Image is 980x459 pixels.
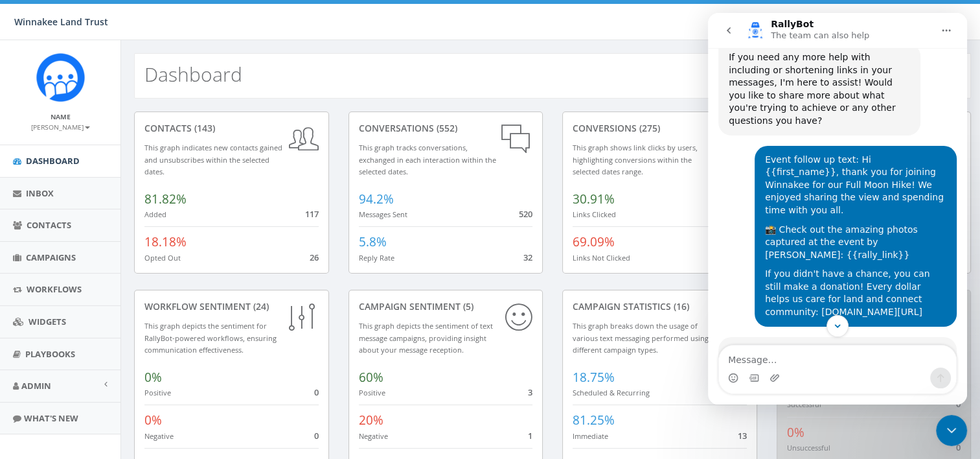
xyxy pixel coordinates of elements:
[359,412,383,429] span: 20%
[787,424,804,441] span: 0%
[36,53,85,102] img: Rally_Corp_Icon.png
[359,122,533,135] div: conversations
[359,209,407,219] small: Messages Sent
[528,430,532,441] span: 1
[144,253,181,263] small: Opted Out
[14,16,108,28] span: Winnakee Land Trust
[671,300,689,312] span: (16)
[573,369,615,386] span: 18.75%
[25,348,75,360] span: Playbooks
[24,412,78,424] span: What's New
[573,300,747,313] div: Campaign Statistics
[956,441,961,453] span: 0
[26,155,80,167] span: Dashboard
[144,209,166,219] small: Added
[434,122,457,134] span: (552)
[359,191,394,207] span: 94.2%
[26,252,76,263] span: Campaigns
[573,321,709,355] small: This graph breaks down the usage of various text messaging performed using different campaign types.
[573,122,747,135] div: conversions
[359,388,385,397] small: Positive
[310,252,319,263] span: 26
[31,121,90,132] a: [PERSON_NAME]
[144,191,187,207] span: 81.82%
[573,388,650,397] small: Scheduled & Recurring
[27,283,82,295] span: Workflows
[738,430,747,441] span: 13
[573,191,615,207] span: 30.91%
[144,122,319,135] div: contacts
[359,321,493,355] small: This graph depicts the sentiment of text message campaigns, providing insight about your message ...
[787,443,830,453] small: Unsuccessful
[192,122,215,134] span: (143)
[573,253,630,263] small: Links Not Clicked
[144,300,319,313] div: Workflow Sentiment
[305,208,319,220] span: 117
[314,386,319,398] span: 0
[461,300,473,312] span: (5)
[359,143,496,176] small: This graph tracks conversations, exchanged in each interaction within the selected dates.
[359,369,383,386] span: 60%
[251,300,269,312] span: (24)
[573,431,608,441] small: Immediate
[573,209,616,219] small: Links Clicked
[359,431,388,441] small: Negative
[51,112,71,121] small: Name
[528,386,532,398] span: 3
[573,412,615,429] span: 81.25%
[144,431,174,441] small: Negative
[359,300,533,313] div: Campaign Sentiment
[144,369,162,386] span: 0%
[314,430,319,441] span: 0
[144,388,171,397] small: Positive
[519,208,532,220] span: 520
[21,380,51,392] span: Admin
[28,316,66,327] span: Widgets
[31,123,90,132] small: [PERSON_NAME]
[144,321,277,355] small: This graph depicts the sentiment for RallyBot-powered workflows, ensuring communication effective...
[936,415,967,446] iframe: Intercom live chat
[359,233,387,250] span: 5.8%
[359,253,394,263] small: Reply Rate
[144,143,282,176] small: This graph indicates new contacts gained and unsubscribes within the selected dates.
[573,143,698,176] small: This graph shows link clicks by users, highlighting conversions within the selected dates range.
[26,187,54,199] span: Inbox
[637,122,660,134] span: (275)
[27,219,71,231] span: Contacts
[144,412,162,429] span: 0%
[708,13,967,405] iframe: Intercom live chat
[573,233,615,250] span: 69.09%
[144,64,242,85] h2: Dashboard
[144,233,187,250] span: 18.18%
[523,252,532,263] span: 32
